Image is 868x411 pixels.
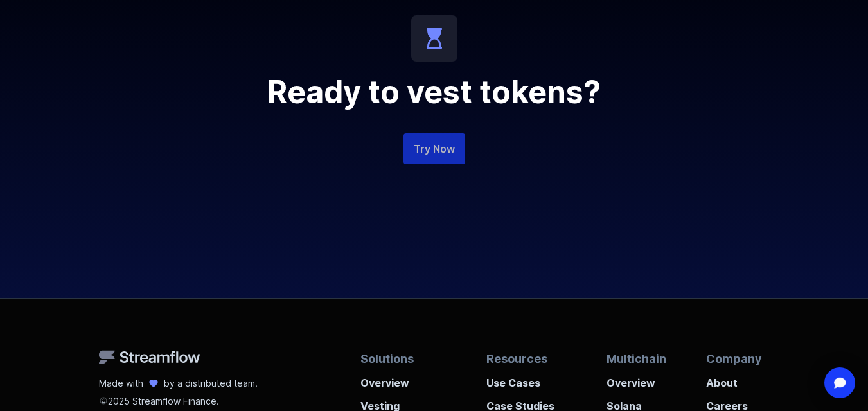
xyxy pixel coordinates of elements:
a: Use Cases [486,367,566,390]
p: Made with [99,377,143,390]
p: Company [706,350,769,367]
p: Solutions [360,350,447,367]
a: Overview [360,367,447,390]
img: icon [411,15,457,62]
a: Overview [607,367,666,390]
p: Resources [486,350,566,367]
h2: Ready to vest tokens? [126,77,743,108]
p: Multichain [607,350,666,367]
a: Try Now [403,133,465,164]
p: by a distributed team. [164,377,258,390]
a: About [706,367,769,390]
p: 2025 Streamflow Finance. [99,390,258,408]
div: Open Intercom Messenger [824,367,855,398]
img: Streamflow Logo [99,350,200,364]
